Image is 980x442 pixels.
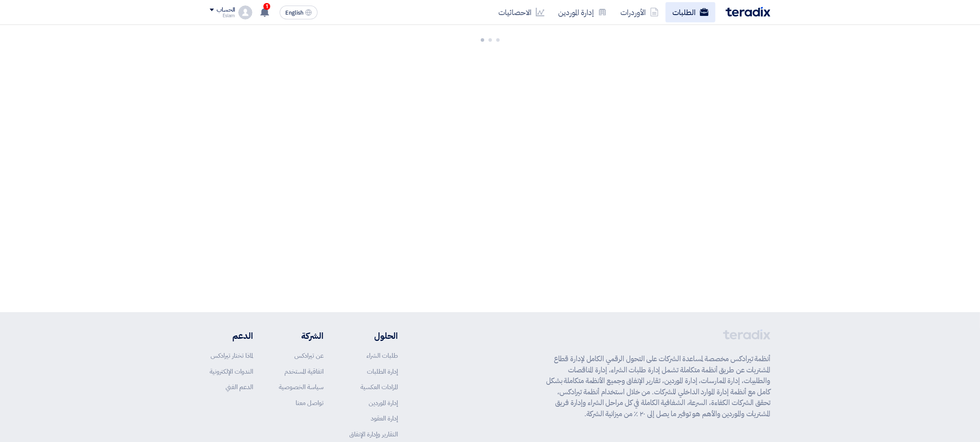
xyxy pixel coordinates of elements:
[263,3,270,10] span: 1
[211,351,253,360] a: لماذا تختار تيرادكس
[279,329,324,342] li: الشركة
[492,2,551,22] a: الاحصائيات
[546,353,770,419] p: أنظمة تيرادكس مخصصة لمساعدة الشركات على التحول الرقمي الكامل لإدارة قطاع المشتريات عن طريق أنظمة ...
[210,329,253,342] li: الدعم
[284,367,324,376] a: اتفاقية المستخدم
[367,367,398,376] a: إدارة الطلبات
[226,382,253,392] a: الدعم الفني
[371,414,398,423] a: إدارة العقود
[349,329,398,342] li: الحلول
[238,6,252,19] img: profile_test.png
[360,382,398,392] a: المزادات العكسية
[551,2,614,22] a: إدارة الموردين
[210,367,253,376] a: الندوات الإلكترونية
[369,398,398,408] a: إدارة الموردين
[285,10,303,16] span: English
[614,2,666,22] a: الأوردرات
[280,6,318,19] button: English
[210,13,235,18] div: Eslam
[296,398,324,408] a: تواصل معنا
[726,7,770,17] img: Teradix logo
[366,351,398,360] a: طلبات الشراء
[294,351,324,360] a: عن تيرادكس
[666,2,715,22] a: الطلبات
[279,382,324,392] a: سياسة الخصوصية
[217,6,235,14] div: الحساب
[349,430,398,439] a: التقارير وإدارة الإنفاق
